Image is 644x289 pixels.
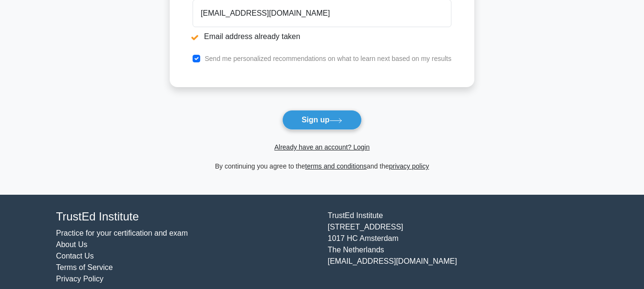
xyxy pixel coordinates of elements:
h4: TrustEd Institute [56,210,317,224]
a: Already have an account? Login [274,143,369,151]
a: Contact Us [56,252,94,260]
a: Privacy Policy [56,275,104,283]
button: Sign up [282,110,362,130]
div: TrustEd Institute [STREET_ADDRESS] 1017 HC Amsterdam The Netherlands [EMAIL_ADDRESS][DOMAIN_NAME] [322,210,594,285]
a: terms and conditions [305,162,367,170]
a: privacy policy [389,162,429,170]
a: About Us [56,240,88,249]
li: Email address already taken [193,31,451,42]
a: Practice for your certification and exam [56,229,188,237]
a: Terms of Service [56,263,113,271]
label: Send me personalized recommendations on what to learn next based on my results [204,55,451,62]
div: By continuing you agree to the and the [164,160,480,172]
